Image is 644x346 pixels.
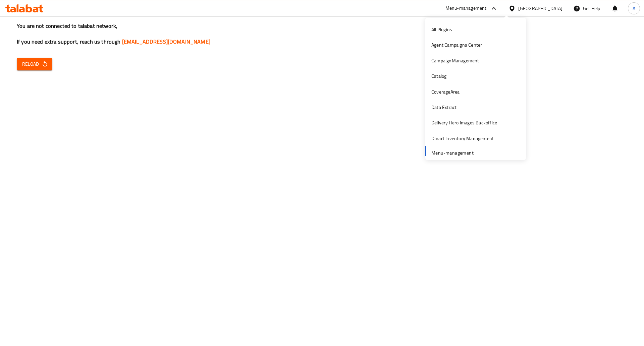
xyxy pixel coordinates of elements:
div: Data Extract [431,104,457,111]
div: Catalog [431,72,446,80]
div: CampaignManagement [431,57,479,64]
div: Dmart Inventory Management [431,135,494,142]
div: Agent Campaigns Center [431,41,482,49]
div: CoverageArea [431,88,460,96]
h3: You are not connected to talabat network, If you need extra support, reach us through [17,22,627,46]
div: All Plugins [431,26,452,33]
span: Reload [22,60,47,68]
button: Reload [17,58,52,70]
div: Menu-management [445,4,487,12]
div: [GEOGRAPHIC_DATA] [518,5,562,12]
div: Delivery Hero Images Backoffice [431,119,497,126]
span: A [633,5,635,12]
a: [EMAIL_ADDRESS][DOMAIN_NAME] [122,37,210,47]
